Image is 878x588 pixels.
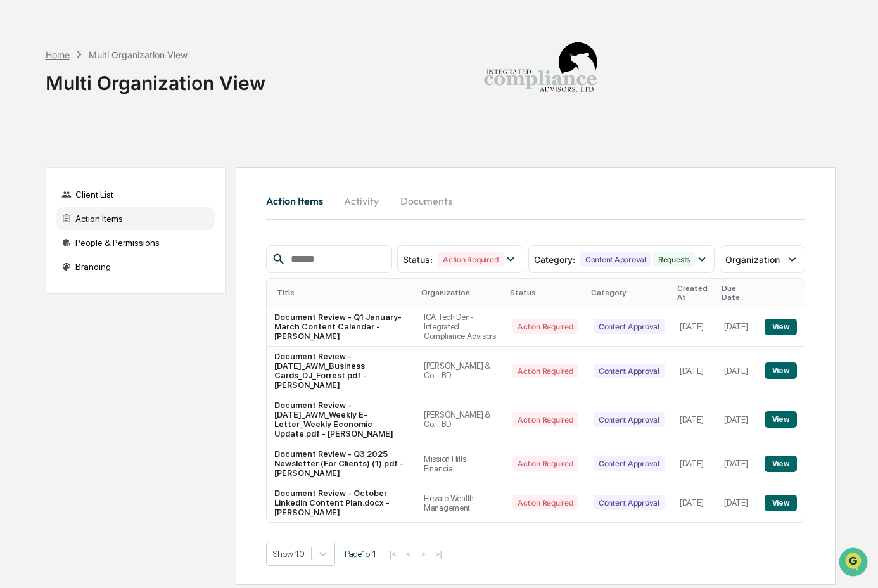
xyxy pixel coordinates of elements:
[672,444,716,483] td: [DATE]
[716,444,756,483] td: [DATE]
[594,364,665,378] div: Content Approval
[126,215,153,224] span: Pylon
[56,255,215,278] div: Branding
[594,412,665,427] div: Content Approval
[416,444,506,483] td: Mission Hills Financial
[765,319,797,335] button: View
[716,307,756,347] td: [DATE]
[345,549,376,559] span: Page 1 of 1
[512,456,578,471] div: Action Required
[438,252,503,267] div: Action Required
[716,483,756,522] td: [DATE]
[512,364,578,378] div: Action Required
[8,155,87,177] a: 🖐️Preclearance
[46,61,265,94] div: Multi Organization View
[25,160,82,172] span: Preclearance
[594,495,665,510] div: Content Approval
[43,97,208,110] div: Start new chat
[477,10,604,137] img: Integrated Compliance Advisors
[653,252,695,267] div: Requests
[512,412,578,427] div: Action Required
[13,27,231,47] p: How can we help?
[43,110,165,120] div: We're offline, we'll be back soon
[416,347,506,395] td: [PERSON_NAME] & Co. - BD
[672,307,716,347] td: [DATE]
[266,186,805,216] div: activity tabs
[267,307,416,347] td: Document Review - Q1 January-March Content Calendar - [PERSON_NAME]
[13,97,35,120] img: 1746055101610-c473b297-6a78-478c-a979-82029cc54cd1
[267,444,416,483] td: Document Review - Q3 2025 Newsletter (For Clients) (1).pdf - [PERSON_NAME]
[267,395,416,444] td: Document Review - [DATE]_AWM_Weekly E-Letter_Weekly Economic Update.pdf - [PERSON_NAME]
[580,252,651,267] div: Content Approval
[722,284,751,302] div: Due Date
[416,395,506,444] td: [PERSON_NAME] & Co. - BD
[215,101,231,116] button: Start new chat
[89,214,153,224] a: Powered byPylon
[13,185,23,195] div: 🔎
[765,362,797,379] button: View
[677,284,711,302] div: Created At
[56,183,215,206] div: Client List
[421,288,500,297] div: Organization
[594,319,665,334] div: Content Approval
[89,49,188,60] div: Multi Organization View
[672,395,716,444] td: [DATE]
[277,288,411,297] div: Title
[267,347,416,395] td: Document Review - [DATE]_AWM_Business Cards_DJ_Forrest.pdf - [PERSON_NAME]
[266,186,333,216] button: Action Items
[25,184,80,196] span: Data Lookup
[534,254,575,265] span: Category :
[716,347,756,395] td: [DATE]
[594,456,665,471] div: Content Approval
[672,483,716,522] td: [DATE]
[510,288,580,297] div: Status
[402,549,415,559] button: <
[591,288,667,297] div: Category
[512,495,578,510] div: Action Required
[87,155,162,177] a: 🗄️Attestations
[765,456,797,472] button: View
[403,254,433,265] span: Status :
[8,179,85,201] a: 🔎Data Lookup
[46,49,70,60] div: Home
[92,161,102,171] div: 🗄️
[725,254,780,265] span: Organization
[390,186,462,216] button: Documents
[431,549,446,559] button: >|
[716,395,756,444] td: [DATE]
[416,307,506,347] td: ICA Tech Den-Integrated Compliance Advisors
[837,546,872,580] iframe: Open customer support
[56,231,215,254] div: People & Permissions
[56,207,215,230] div: Action Items
[267,483,416,522] td: Document Review - October LinkedIn Content Plan.docx - [PERSON_NAME]
[13,161,23,171] div: 🖐️
[386,549,400,559] button: |<
[105,160,157,172] span: Attestations
[333,186,390,216] button: Activity
[416,483,506,522] td: Elevate Wealth Management
[765,495,797,511] button: View
[512,319,578,334] div: Action Required
[765,411,797,428] button: View
[417,549,429,559] button: >
[672,347,716,395] td: [DATE]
